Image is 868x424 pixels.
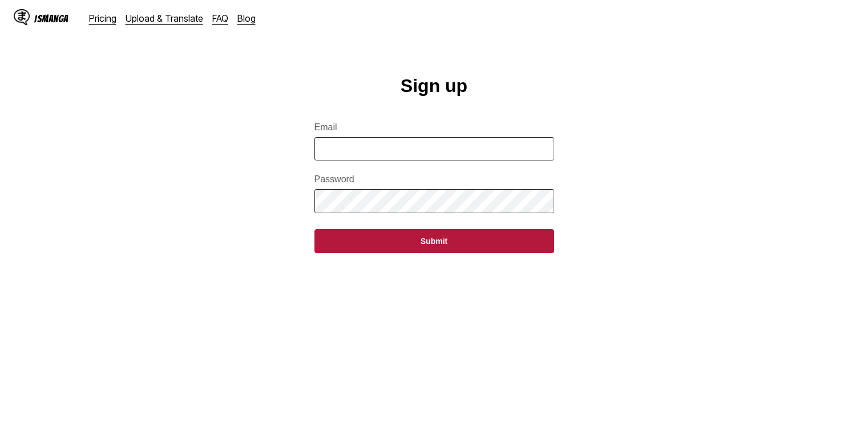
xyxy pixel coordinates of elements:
a: IsManga LogoIsManga [14,9,89,27]
a: Upload & Translate [126,13,203,24]
a: Blog [237,13,256,24]
label: Password [314,174,554,185]
h1: Sign up [401,75,467,97]
button: Submit [314,229,554,253]
a: Pricing [89,13,116,24]
div: IsManga [34,13,68,24]
img: IsManga Logo [14,9,30,25]
label: Email [314,122,554,133]
a: FAQ [212,13,228,24]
